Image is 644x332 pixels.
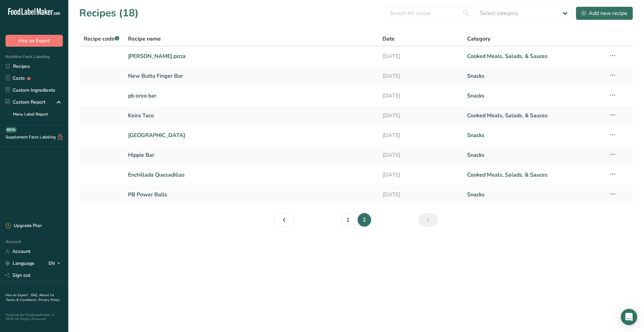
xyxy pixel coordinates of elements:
[48,259,63,268] div: EN
[418,213,438,227] a: Page 3.
[128,128,374,142] a: [GEOGRAPHIC_DATA]
[128,168,374,182] a: Enchillada Quesadillas
[467,35,490,43] span: Category
[467,128,600,142] a: Snacks
[467,69,600,83] a: Snacks
[128,49,374,63] a: [PERSON_NAME] pizza
[128,69,374,83] a: New Butta Finger Bar
[382,35,395,43] span: Date
[467,108,600,123] a: Cooked Meals, Salads, & Sauces
[382,49,459,63] a: [DATE]
[84,35,119,43] span: Recipe code
[382,128,459,142] a: [DATE]
[274,213,294,227] a: Page 1.
[128,187,374,202] a: PB Power Balls
[5,293,30,298] a: Hire an Expert .
[5,313,63,321] div: Powered By FoodLabelMaker © 2025 All Rights Reserved
[382,69,459,83] a: [DATE]
[467,187,600,202] a: Snacks
[6,298,39,302] a: Terms & Conditions .
[5,257,34,269] a: Language
[382,148,459,162] a: [DATE]
[382,168,459,182] a: [DATE]
[128,89,374,103] a: pb oreo bar
[128,35,161,43] span: Recipe name
[5,293,54,302] a: About Us .
[128,148,374,162] a: Hippie Bar
[5,35,63,47] button: Hire an Expert
[79,5,139,21] h1: Recipes (18)
[386,6,473,20] input: Search for recipe
[5,223,42,229] div: Upgrade Plan
[582,9,627,17] div: Add new recipe
[467,148,600,162] a: Snacks
[467,49,600,63] a: Cooked Meals, Salads, & Sauces
[31,293,39,298] a: FAQ .
[382,108,459,123] a: [DATE]
[467,168,600,182] a: Cooked Meals, Salads, & Sauces
[5,127,17,133] div: BETA
[382,187,459,202] a: [DATE]
[576,6,633,20] button: Add new recipe
[382,89,459,103] a: [DATE]
[467,89,600,103] a: Snacks
[341,213,355,227] a: Page 1.
[39,298,60,302] a: Privacy Policy
[128,108,374,123] a: Keira Taco
[621,309,637,325] div: Open Intercom Messenger
[5,99,45,106] div: Custom Report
